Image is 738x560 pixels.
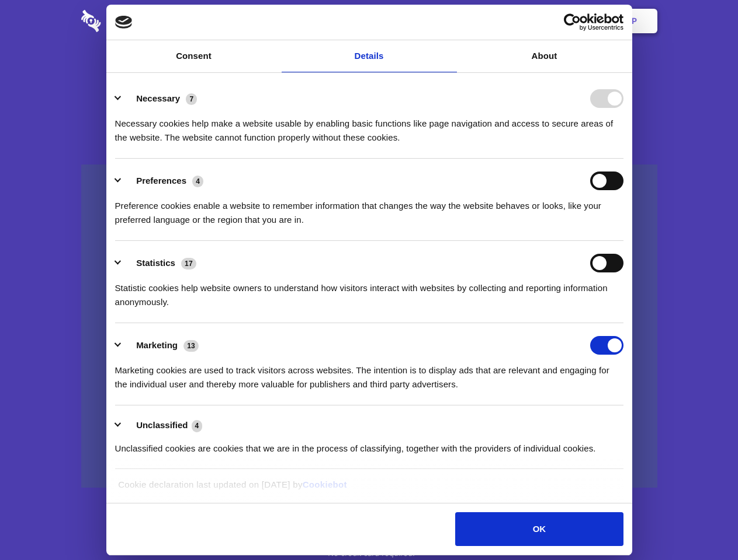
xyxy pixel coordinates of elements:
button: OK [455,512,623,546]
img: logo [115,16,133,29]
div: Cookie declaration last updated on [DATE] by [109,478,629,501]
div: Unclassified cookies are cookies that we are in the process of classifying, together with the pro... [115,433,623,456]
label: Necessary [136,93,180,103]
button: Statistics (17) [115,254,204,272]
label: Marketing [136,340,178,350]
img: logo-wordmark-white-trans-d4663122ce5f474addd5e946df7df03e33cb6a1c49d2221995e7729f52c070b2.svg [81,10,181,32]
a: Usercentrics Cookiebot - opens in a new window [521,13,623,31]
div: Necessary cookies help make a website usable by enabling basic functions like page navigation and... [115,108,623,145]
iframe: Drift Widget Chat Controller [680,502,724,546]
a: About [457,40,632,72]
button: Marketing (13) [115,336,206,355]
span: 7 [186,93,197,105]
div: Preference cookies enable a website to remember information that changes the way the website beha... [115,190,623,227]
a: Cookiebot [303,480,347,489]
h4: Auto-redaction of sensitive data, encrypted data sharing and self-destructing private chats. Shar... [81,106,657,145]
a: Login [530,3,581,39]
a: Wistia video thumbnail [81,164,657,488]
h1: Eliminate Slack Data Loss. [81,52,657,94]
div: Marketing cookies are used to track visitors across websites. The intention is to display ads tha... [115,355,623,391]
button: Necessary (7) [115,89,205,108]
label: Statistics [136,258,175,268]
span: 17 [181,258,196,269]
label: Preferences [136,176,186,185]
a: Details [282,40,457,72]
button: Unclassified (4) [115,418,210,433]
div: Statistic cookies help website owners to understand how visitors interact with websites by collec... [115,272,623,309]
span: 4 [192,176,203,187]
button: Preferences (4) [115,171,211,190]
a: Consent [106,40,282,72]
a: Contact [474,3,528,39]
a: Pricing [343,3,394,39]
span: 4 [192,420,203,432]
span: 13 [183,340,199,352]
